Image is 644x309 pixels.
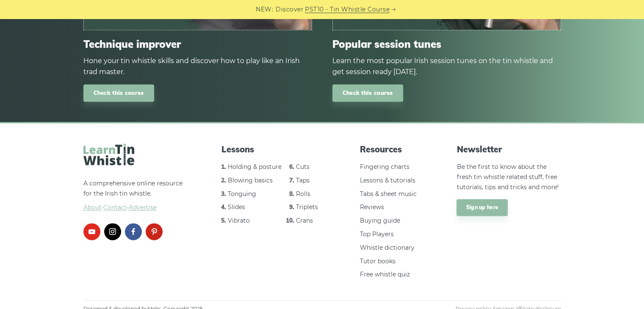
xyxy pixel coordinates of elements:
span: Resources [360,143,423,155]
a: PST10 - Tin Whistle Course [305,5,390,14]
span: Contact [103,204,127,211]
a: Lessons & tutorials [360,177,415,184]
a: instagram [104,223,121,240]
a: Sign up here [456,199,508,216]
a: Cuts [296,163,310,171]
a: Check this course [83,84,154,102]
span: Advertise [129,204,157,211]
a: Whistle dictionary [360,244,415,251]
span: · [83,203,188,213]
a: Fingering charts [360,163,409,171]
a: About [83,204,102,211]
a: Rolls [296,190,310,198]
p: A comprehensive online resource for the Irish tin whistle. [83,179,188,213]
a: Free whistle quiz [360,270,410,278]
a: Tonguing [228,190,256,198]
a: pinterest [146,223,163,240]
a: Taps [296,177,310,184]
a: Vibrato [228,217,250,224]
span: Technique improver [83,38,312,50]
a: Top Players [360,230,394,238]
a: Crans [296,217,313,224]
a: Tutor books [360,257,395,265]
a: Slides [228,203,245,211]
a: Triplets [296,203,318,211]
span: Popular session tunes [332,38,561,50]
img: LearnTinWhistle.com [83,143,134,165]
a: Reviews [360,203,384,211]
a: Holding & posture [228,163,282,171]
span: Newsletter [456,143,561,155]
a: Buying guide [360,217,400,224]
a: Blowing basics [228,177,273,184]
div: Learn the most popular Irish session tunes on the tin whistle and get session ready [DATE]. [332,55,561,77]
span: NEW: [256,5,273,14]
p: Be the first to know about the fresh tin whistle related stuff, free tutorials, tips and tricks a... [456,162,561,192]
a: youtube [83,223,100,240]
a: facebook [125,223,142,240]
a: Tabs & sheet music [360,190,417,198]
span: Discover [276,5,304,14]
a: Contact·Advertise [103,204,157,211]
a: Check this course [332,84,403,102]
div: Hone your tin whistle skills and discover how to play like an Irish trad master. [83,55,312,77]
span: Lessons [221,143,326,155]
